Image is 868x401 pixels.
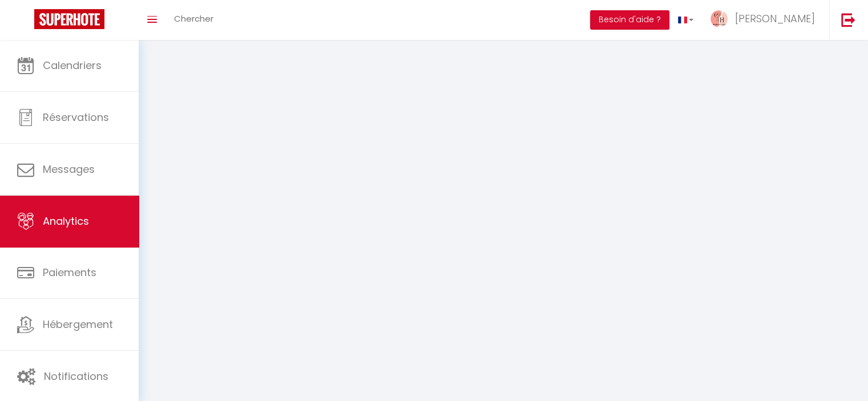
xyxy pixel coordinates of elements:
[710,10,728,27] img: ...
[590,10,669,30] button: Besoin d'aide ?
[43,265,96,280] span: Paiements
[43,58,102,72] span: Calendriers
[43,214,89,228] span: Analytics
[43,110,109,124] span: Réservations
[9,5,43,39] button: Ouvrir le widget de chat LiveChat
[44,369,108,383] span: Notifications
[174,13,213,25] span: Chercher
[735,11,815,26] span: [PERSON_NAME]
[841,13,855,27] img: logout
[43,162,95,176] span: Messages
[34,9,104,29] img: Super Booking
[43,317,113,331] span: Hébergement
